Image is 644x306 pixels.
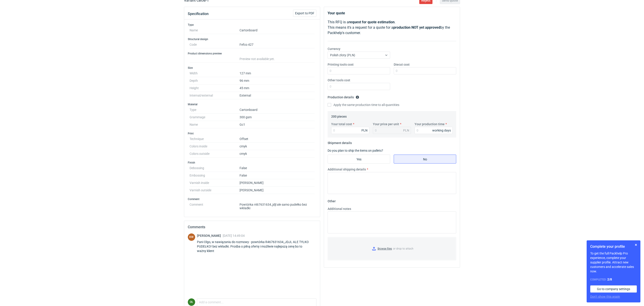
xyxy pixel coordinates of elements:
dt: Varnish outside [190,187,240,194]
dd: cmyk [240,143,315,150]
div: PLN [361,128,367,133]
span: Polish złoty (PLN) [330,53,355,57]
dd: Cartonboard [240,106,315,114]
dd: False [240,172,315,179]
h3: Product dimensions preview [188,52,316,55]
dt: Name [190,121,240,128]
label: Apply the same production time to all quantities [328,103,399,107]
div: working days [432,128,451,133]
p: This RFQ is a . This means it's a request for a quote for a by the Packhelp's customer. [328,19,456,36]
dd: 300 gsm [240,114,315,121]
label: Printing tools cost [328,62,354,67]
label: Currency [328,47,340,51]
legend: Other [328,198,336,203]
button: Don’t show this again [590,294,620,299]
div: Completed: [590,277,637,282]
legend: Production details [328,94,359,99]
dt: Width [190,70,240,77]
dd: [PERSON_NAME] [240,179,315,187]
input: 0 [331,127,369,134]
dd: Offset [240,135,315,143]
span: Preview not available yet. [240,57,275,61]
div: Klaudia Wiśniewska [188,233,195,241]
label: Do you plan to ship the items on pallets? [328,149,383,152]
legend: 200 pieces [331,113,347,118]
a: Go to company settings [590,285,637,293]
label: Your price per unit [373,122,399,126]
dt: Type [190,106,240,114]
dd: Powtórka r467631634_jdjl ale samo pudełko bez wkładki [240,201,315,210]
dt: Internal/external [190,92,240,99]
div: PLN [403,128,409,133]
label: Other tools cost [328,78,350,82]
dt: Embossing [190,172,240,179]
dd: 45 mm [240,84,315,92]
figcaption: OŁ [188,298,195,306]
dd: Cartonboard [240,27,315,34]
input: 0 [328,67,390,74]
label: or drop to attach [328,237,456,260]
legend: Shipment details [328,139,352,145]
button: Export to PDF [293,10,316,17]
strong: Your quote [328,11,345,15]
dt: Varnish inside [190,179,240,187]
dt: Code [190,41,240,48]
dd: External [240,92,315,99]
dt: Colors outside [190,150,240,157]
input: 0 [415,127,453,134]
span: Export to PDF [295,12,314,15]
h3: Print [188,132,316,135]
dd: 96 mm [240,77,315,84]
h3: Comment [188,197,316,201]
label: Your total cost [331,122,352,126]
dd: cmyk [240,150,315,157]
dd: [PERSON_NAME] [240,187,315,194]
h3: Size [188,66,316,70]
dd: False [240,164,315,172]
dd: 127 mm [240,70,315,77]
dt: Depth [190,77,240,84]
h3: Structural design [188,37,316,41]
input: 0 [394,67,456,74]
span: [DATE] 14:49:04 [223,234,245,237]
p: To get the full Packhelp Pro experience, complete your supplier profile. Attract new customers an... [590,251,637,274]
figcaption: KW [188,233,195,241]
h3: Type [188,23,316,27]
h1: Complete your profile [590,244,637,249]
dt: Colors inside [190,143,240,150]
h3: Finish [188,161,316,164]
label: Yes [328,155,390,164]
span: [PERSON_NAME] [197,234,223,237]
dd: Gc1 [240,121,315,128]
dt: Debossing [190,164,240,172]
button: Specification [188,9,209,19]
div: Pani Olgo, w nawiązaniu do rozmowy - powtórka R467631634_JDJL ALE TYLKO PUDEŁKO! bez wkładki. Pro... [197,240,316,253]
dt: Height [190,84,240,92]
input: 0 [328,83,390,90]
button: Skip for now [633,242,639,248]
label: Additional shipping details [328,167,366,172]
label: No [394,155,456,164]
dt: Comment [190,201,240,210]
strong: request for quote estimation [349,20,395,24]
label: Additional notes [328,207,351,211]
h2: Comments [188,224,316,230]
dd: Fefco 427 [240,41,315,48]
strong: 2 / 8 [607,278,612,281]
label: Diecut cost [394,62,410,67]
div: Olga Łopatowicz [188,298,195,306]
label: Your production time [415,122,445,126]
dt: Name [190,27,240,34]
dt: Grammage [190,114,240,121]
dt: Technique [190,135,240,143]
h3: Material [188,103,316,106]
strong: production NOT yet approved [393,25,440,30]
